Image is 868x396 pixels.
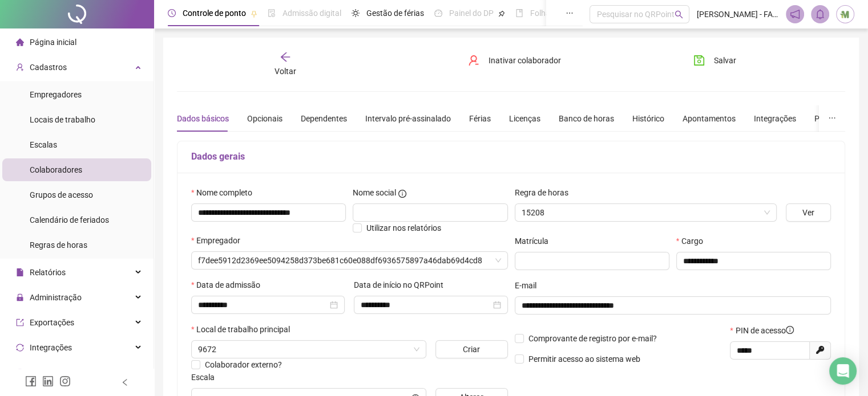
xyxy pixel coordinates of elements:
span: bell [815,9,825,19]
span: file [16,268,24,276]
span: pushpin [498,10,505,17]
span: Folha de pagamento [530,9,603,18]
span: file-done [268,9,276,17]
span: Relatórios [30,268,66,277]
span: Utilizar nos relatórios [366,223,441,232]
span: Página inicial [30,38,76,47]
div: Licenças [509,112,540,125]
span: home [16,38,24,46]
span: PIN de acesso [736,324,794,337]
span: Exportações [30,318,74,327]
span: Gestão de holerites [30,368,98,377]
span: Comprovante de registro por e-mail? [528,334,657,343]
div: Apontamentos [683,112,736,125]
div: Intervalo pré-assinalado [365,112,451,125]
span: f7dee5912d2369ee5094258d373be681c60e088df6936575897a46dab69d4cd8 [198,252,501,269]
label: Nome completo [191,186,260,199]
span: linkedin [42,375,54,387]
span: Cadastros [30,63,67,72]
div: Preferências [814,112,859,125]
label: Escala [191,371,222,383]
span: Calendário de feriados [30,215,109,224]
span: arrow-left [280,51,291,63]
span: [PERSON_NAME] - FARMÁCIA MERAKI [696,8,779,21]
span: sync [16,344,24,352]
span: Empregadores [30,90,82,99]
label: Regra de horas [515,186,576,199]
span: facebook [25,375,37,387]
span: notification [790,9,800,19]
div: Open Intercom Messenger [829,357,857,385]
span: Escalas [30,140,57,149]
span: Nome social [353,186,396,199]
label: Matrícula [515,235,556,247]
span: book [515,9,523,17]
div: Histórico [632,112,664,125]
span: search [675,10,683,19]
div: Dependentes [301,112,347,125]
span: Admissão digital [282,9,341,18]
span: user-add [16,63,24,71]
span: pushpin [251,10,257,17]
span: ellipsis [828,114,836,122]
label: Empregador [191,234,248,247]
span: Administração [30,293,82,302]
span: Inativar colaborador [488,54,561,67]
span: Locais de trabalho [30,115,95,124]
span: save [693,55,705,66]
button: Criar [435,340,508,358]
span: lock [16,293,24,301]
span: ellipsis [566,9,574,17]
span: Grupos de acesso [30,190,93,199]
span: clock-circle [168,9,176,17]
span: Colaboradores [30,165,82,174]
span: Ver [802,206,814,219]
span: Criar [463,343,480,356]
button: Ver [786,203,831,222]
div: Férias [469,112,491,125]
span: Gestão de férias [366,9,424,18]
label: Local de trabalho principal [191,323,297,336]
span: Permitir acesso ao sistema web [528,354,640,364]
button: ellipsis [819,105,845,132]
label: Cargo [676,235,710,247]
span: Voltar [274,67,296,76]
label: Data de admissão [191,279,268,291]
span: sun [352,9,360,17]
button: Salvar [685,51,745,70]
div: Dados básicos [177,112,229,125]
span: instagram [59,375,71,387]
span: Painel do DP [449,9,494,18]
span: 9672 [198,341,419,358]
span: Colaborador externo? [205,360,282,369]
span: Controle de ponto [183,9,246,18]
span: info-circle [398,190,406,198]
span: Salvar [714,54,736,67]
span: 15208 [522,204,770,221]
span: export [16,319,24,326]
h5: Dados gerais [191,150,831,164]
span: user-delete [468,55,479,66]
span: Regras de horas [30,240,87,250]
span: left [121,378,129,386]
div: Integrações [754,112,796,125]
span: Integrações [30,343,72,352]
button: Inativar colaborador [459,51,570,70]
div: Banco de horas [559,112,614,125]
img: 20511 [837,6,854,23]
span: info-circle [786,326,794,334]
label: Data de início no QRPoint [354,279,451,291]
label: E-mail [515,279,544,292]
div: Opcionais [247,112,282,125]
span: dashboard [434,9,442,17]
